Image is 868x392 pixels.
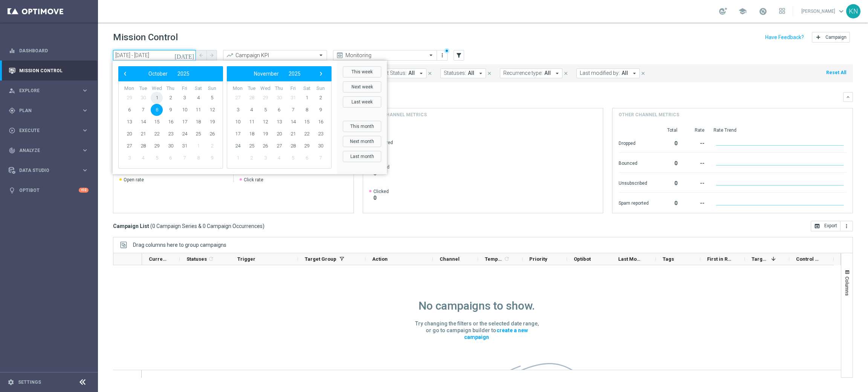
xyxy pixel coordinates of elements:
[427,71,432,76] i: close
[18,380,41,384] a: Settings
[825,68,847,77] button: Reset All
[207,255,214,263] span: Calculate column
[369,111,427,118] h4: Main channel metrics
[8,88,89,94] div: person_search Explore keyboard_arrow_right
[8,108,89,114] div: gps_fixed Plan keyboard_arrow_right
[246,92,258,104] span: 28
[165,92,177,104] span: 2
[165,116,177,128] span: 16
[419,299,535,313] h1: No campaigns to show.
[440,68,486,78] button: Statuses: All arrow_drop_down
[137,128,149,140] span: 21
[196,50,206,61] button: arrow_back
[640,71,646,76] i: close
[133,242,226,248] div: Row Groups
[151,128,163,140] span: 22
[8,128,89,134] button: play_circle_outline Execute keyboard_arrow_right
[191,85,205,92] th: weekday
[9,107,15,114] i: gps_fixed
[192,92,204,104] span: 4
[120,69,130,79] button: ‹
[173,69,194,79] button: 2025
[232,140,244,152] span: 24
[439,52,445,58] i: more_vert
[206,116,218,128] span: 19
[179,128,191,140] span: 24
[707,256,732,262] span: First in Range
[825,35,847,40] span: Campaign
[686,156,704,169] div: --
[19,180,79,200] a: Optibot
[192,140,204,152] span: 1
[313,85,327,92] th: weekday
[149,256,167,262] span: Current Status
[113,223,264,229] h3: Campaign List
[122,85,136,92] th: weekday
[464,326,528,341] a: create a new campaign
[301,104,313,116] span: 8
[574,256,591,262] span: Optibot
[9,61,89,81] div: Mission Control
[148,71,168,77] span: October
[844,277,850,296] span: Columns
[562,69,569,77] button: close
[232,104,244,116] span: 3
[206,152,218,164] span: 9
[485,256,503,262] span: Templates
[811,223,853,229] multiple-options-button: Export to CSV
[305,256,336,262] span: Target Group
[9,47,15,54] i: equalizer
[124,177,144,183] span: Open rate
[801,6,846,17] a: [PERSON_NAME]keyboard_arrow_down
[811,221,840,231] button: open_in_browser Export
[658,156,677,169] div: 0
[192,116,204,128] span: 18
[486,69,493,77] button: close
[81,87,89,94] i: keyboard_arrow_right
[686,176,704,188] div: --
[150,85,164,92] th: weekday
[287,104,299,116] span: 7
[151,152,163,164] span: 5
[232,152,244,164] span: 1
[371,70,406,76] span: Current Status:
[19,61,89,81] a: Mission Control
[814,223,820,229] i: open_in_browser
[640,69,646,77] button: close
[8,68,89,74] button: Mission Control
[245,85,259,92] th: weekday
[301,116,313,128] span: 15
[137,140,149,152] span: 28
[343,151,381,162] button: Last month
[315,92,327,104] span: 2
[287,128,299,140] span: 21
[8,379,14,386] i: settings
[258,85,272,92] th: weekday
[287,152,299,164] span: 5
[343,66,381,77] button: This week
[246,140,258,152] span: 25
[8,147,89,153] button: track_changes Analyze keyboard_arrow_right
[444,70,466,76] span: Statuses:
[500,68,562,78] button: Recurrence type: All arrow_drop_down
[137,116,149,128] span: 14
[19,168,81,173] span: Data Studio
[663,256,674,262] span: Tags
[619,137,649,149] div: Dropped
[287,92,299,104] span: 31
[246,128,258,140] span: 18
[300,85,314,92] th: weekday
[232,128,244,140] span: 17
[844,223,850,229] i: more_vert
[232,116,244,128] span: 10
[206,50,217,61] button: arrow_forward
[714,127,847,133] div: Rate Trend
[237,256,255,262] span: Trigger
[316,69,326,79] button: ›
[315,116,327,128] span: 16
[206,128,218,140] span: 26
[173,50,196,61] button: [DATE]
[8,48,89,54] button: equalizer Dashboard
